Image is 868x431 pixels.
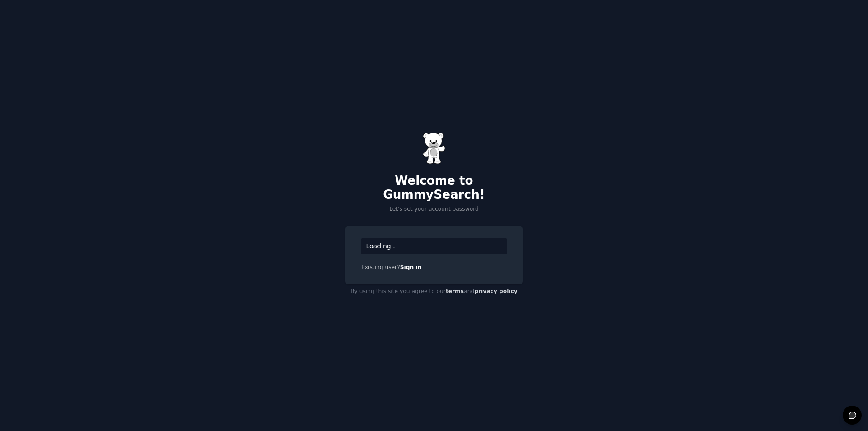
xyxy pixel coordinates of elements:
[361,264,400,270] span: Existing user?
[446,288,464,294] a: terms
[400,264,422,270] a: Sign in
[345,205,523,213] p: Let's set your account password
[361,238,507,254] div: Loading...
[345,284,523,299] div: By using this site you agree to our and
[423,133,445,164] img: Gummy Bear
[345,174,523,202] h2: Welcome to GummySearch!
[474,288,518,294] a: privacy policy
